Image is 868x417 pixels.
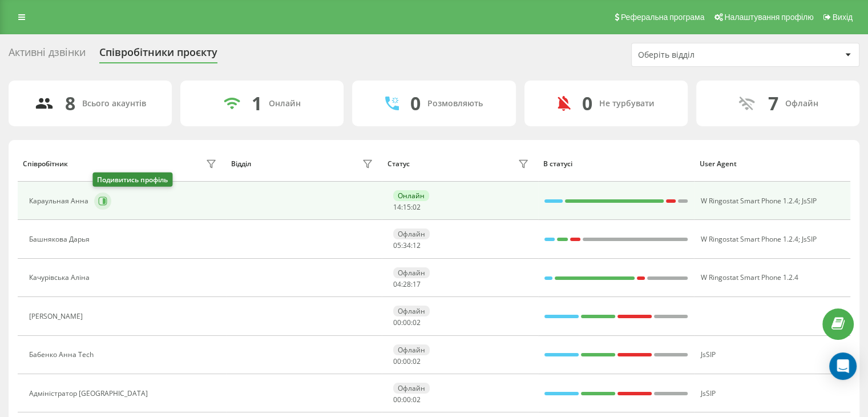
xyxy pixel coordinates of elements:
[638,50,774,60] div: Оберіть відділ
[29,197,91,205] div: Караульная Анна
[387,160,410,168] div: Статус
[393,319,421,327] div: : :
[403,279,411,289] span: 28
[700,350,715,359] span: JsSIP
[393,202,401,212] span: 14
[23,160,68,168] div: Співробітник
[92,173,172,187] div: Подивитись профіль
[801,234,816,244] span: JsSIP
[393,318,401,327] span: 00
[29,351,96,359] div: Бабенко Анна Tech
[621,13,705,22] span: Реферальна програма
[393,279,401,289] span: 04
[403,202,411,212] span: 15
[29,390,151,398] div: Адміністратор [GEOGRAPHIC_DATA]
[9,46,86,64] div: Активні дзвінки
[403,356,411,366] span: 00
[393,358,421,366] div: : :
[393,190,429,201] div: Онлайн
[393,395,401,404] span: 00
[393,344,430,355] div: Офлайн
[393,383,430,394] div: Офлайн
[29,274,92,282] div: Качурівська Аліна
[393,228,430,239] div: Офлайн
[724,13,813,22] span: Налаштування профілю
[393,242,421,250] div: : :
[829,352,857,380] div: Open Intercom Messenger
[413,240,421,250] span: 12
[543,160,689,168] div: В статусі
[700,160,845,168] div: User Agent
[700,272,798,282] span: W Ringostat Smart Phone 1.2.4
[269,99,301,109] div: Онлайн
[65,93,75,114] div: 8
[393,356,401,366] span: 00
[413,202,421,212] span: 02
[801,196,816,206] span: JsSIP
[427,99,483,109] div: Розмовляють
[413,279,421,289] span: 17
[252,93,262,114] div: 1
[599,99,655,109] div: Не турбувати
[393,240,401,250] span: 05
[833,13,853,22] span: Вихід
[231,160,251,168] div: Відділ
[403,395,411,404] span: 00
[393,203,421,211] div: : :
[403,240,411,250] span: 34
[29,312,86,320] div: [PERSON_NAME]
[82,99,146,109] div: Всього акаунтів
[582,93,592,114] div: 0
[410,93,421,114] div: 0
[413,356,421,366] span: 02
[29,235,92,243] div: Башнякова Дарья
[393,280,421,288] div: : :
[700,388,715,398] span: JsSIP
[700,234,798,244] span: W Ringostat Smart Phone 1.2.4
[393,306,430,316] div: Офлайн
[403,318,411,327] span: 00
[768,93,778,114] div: 7
[413,395,421,404] span: 02
[393,267,430,278] div: Офлайн
[700,196,798,206] span: W Ringostat Smart Phone 1.2.4
[785,99,818,109] div: Офлайн
[99,46,217,64] div: Співробітники проєкту
[413,318,421,327] span: 02
[393,396,421,404] div: : :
